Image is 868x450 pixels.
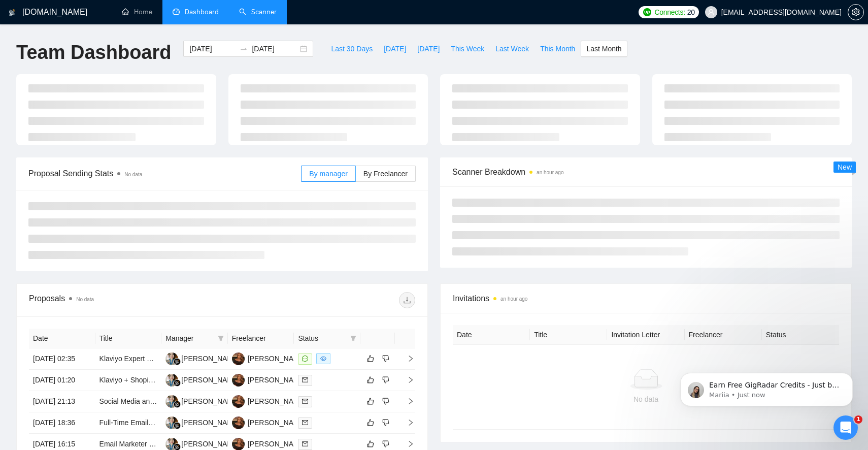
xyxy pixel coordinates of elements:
[364,395,377,407] button: like
[453,292,839,305] span: Invitations
[232,439,306,447] a: RW[PERSON_NAME]
[29,412,95,434] td: [DATE] 18:36
[95,348,162,370] td: Klaviyo Expert Needed for Flows and Campaign Updates
[367,440,374,448] span: like
[232,395,245,408] img: RW
[181,353,240,364] div: [PERSON_NAME]
[232,354,306,362] a: RW[PERSON_NAME]
[451,43,484,54] span: This Week
[838,163,852,171] span: New
[248,396,306,407] div: [PERSON_NAME]
[9,5,16,21] img: logo
[248,417,306,428] div: [PERSON_NAME]
[165,397,240,405] a: FA[PERSON_NAME]
[252,43,298,54] input: End date
[412,41,445,57] button: [DATE]
[298,333,346,344] span: Status
[232,418,306,426] a: RW[PERSON_NAME]
[643,8,651,16] img: upwork-logo.png
[95,391,162,412] td: Social Media and Website Marketing Support for Summer Sales
[384,43,406,54] span: [DATE]
[535,41,581,57] button: This Month
[302,356,308,362] span: message
[76,297,94,302] span: No data
[452,166,840,178] span: Scanner Breakdown
[232,416,245,429] img: RW
[161,329,228,348] th: Manager
[232,352,245,365] img: RW
[95,412,162,434] td: Full-Time Email Marketer with Klaviyo Expertise (No Agencies)
[99,419,296,427] a: Full-Time Email Marketer with Klaviyo Expertise (No Agencies)
[232,397,306,405] a: RW[PERSON_NAME]
[165,395,178,408] img: FA
[240,45,248,53] span: swap-right
[181,374,240,385] div: [PERSON_NAME]
[16,41,171,65] h1: Team Dashboard
[490,41,535,57] button: Last Week
[399,355,414,362] span: right
[240,45,248,53] span: to
[399,419,414,426] span: right
[325,41,378,57] button: Last 30 Days
[216,331,226,346] span: filter
[331,43,373,54] span: Last 30 Days
[654,7,685,18] span: Connects:
[28,167,301,180] span: Proposal Sending Stats
[382,376,389,384] span: dislike
[399,376,414,383] span: right
[350,335,356,341] span: filter
[367,397,374,405] span: like
[453,325,530,345] th: Date
[382,397,389,405] span: dislike
[302,441,308,447] span: mail
[181,438,240,449] div: [PERSON_NAME]
[380,416,392,429] button: dislike
[302,377,308,383] span: mail
[99,397,301,405] a: Social Media and Website Marketing Support for Summer Sales
[586,43,621,54] span: Last Month
[173,8,180,15] span: dashboard
[540,43,575,54] span: This Month
[382,355,389,363] span: dislike
[607,325,684,345] th: Invitation Letter
[581,41,627,57] button: Last Month
[122,8,152,16] a: homeHome
[165,416,178,429] img: FA
[537,170,563,175] time: an hour ago
[762,325,839,345] th: Status
[445,41,490,57] button: This Week
[530,325,607,345] th: Title
[495,43,529,54] span: Last Week
[165,375,240,383] a: FA[PERSON_NAME]
[417,43,440,54] span: [DATE]
[500,296,527,302] time: an hour ago
[320,356,326,362] span: eye
[708,9,715,16] span: user
[124,172,142,177] span: No data
[99,440,274,448] a: Email Marketer Needed for Shopify Store Using Klaviyo
[218,335,224,341] span: filter
[95,329,162,348] th: Title
[174,379,181,387] img: gigradar-bm.png
[848,8,863,16] span: setting
[380,395,392,407] button: dislike
[380,374,392,386] button: dislike
[189,43,236,54] input: Start date
[29,348,95,370] td: [DATE] 02:35
[367,376,374,384] span: like
[833,415,858,440] iframe: Intercom live chat
[228,329,294,348] th: Freelancer
[367,355,374,363] span: like
[165,333,214,344] span: Manager
[174,401,181,408] img: gigradar-bm.png
[165,354,240,362] a: FA[PERSON_NAME]
[181,396,240,407] div: [PERSON_NAME]
[309,170,347,178] span: By manager
[348,331,358,346] span: filter
[174,422,181,429] img: gigradar-bm.png
[99,355,279,363] a: Klaviyo Expert Needed for Flows and Campaign Updates
[165,352,178,365] img: FA
[461,394,831,405] div: No data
